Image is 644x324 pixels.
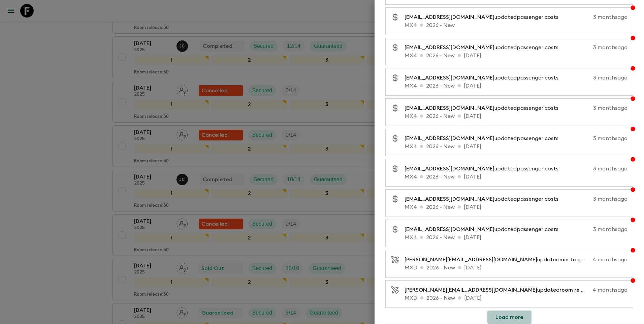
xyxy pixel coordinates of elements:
span: [EMAIL_ADDRESS][DOMAIN_NAME] [405,14,494,20]
p: MX4 2026 - New [DATE] [405,173,627,181]
p: 4 months ago [592,256,627,264]
p: MX4 2026 - New [DATE] [405,52,627,60]
p: updated passenger costs [405,43,564,52]
p: 3 months ago [567,74,627,82]
span: [PERSON_NAME][EMAIL_ADDRESS][DOMAIN_NAME] [405,257,537,262]
p: updated passenger costs [405,134,564,142]
p: updated [405,286,590,294]
p: updated passenger costs [405,74,564,82]
p: MX4 2026 - New [DATE] [405,112,627,120]
p: 3 months ago [567,13,627,21]
p: 4 months ago [592,286,627,294]
p: 3 months ago [567,104,627,112]
span: [EMAIL_ADDRESS][DOMAIN_NAME] [405,196,494,202]
p: updated passenger costs [405,225,564,233]
span: min to guarantee [559,257,605,262]
span: room release days [559,287,607,293]
p: 3 months ago [567,195,627,203]
span: [EMAIL_ADDRESS][DOMAIN_NAME] [405,45,494,50]
span: [PERSON_NAME][EMAIL_ADDRESS][DOMAIN_NAME] [405,287,537,293]
span: [EMAIL_ADDRESS][DOMAIN_NAME] [405,227,494,232]
p: updated passenger costs [405,104,564,112]
p: MX4 2026 - New [DATE] [405,233,627,241]
p: MX4 2026 - New [DATE] [405,142,627,151]
p: updated passenger costs [405,165,564,173]
span: [EMAIL_ADDRESS][DOMAIN_NAME] [405,75,494,80]
button: Load more [487,311,532,324]
span: [EMAIL_ADDRESS][DOMAIN_NAME] [405,136,494,141]
p: updated [405,256,590,264]
span: [EMAIL_ADDRESS][DOMAIN_NAME] [405,105,494,111]
p: 3 months ago [567,165,627,173]
p: updated passenger costs [405,13,564,21]
p: 3 months ago [567,134,627,142]
p: MXD 2026 - New [DATE] [405,294,627,302]
p: MX4 2026 - New [405,21,627,29]
p: 3 months ago [567,225,627,233]
p: MXD 2026 - New [DATE] [405,264,627,272]
p: MX4 2026 - New [DATE] [405,82,627,90]
p: MX4 2026 - New [DATE] [405,203,627,211]
p: updated passenger costs [405,195,564,203]
span: [EMAIL_ADDRESS][DOMAIN_NAME] [405,166,494,171]
p: 3 months ago [567,43,627,52]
